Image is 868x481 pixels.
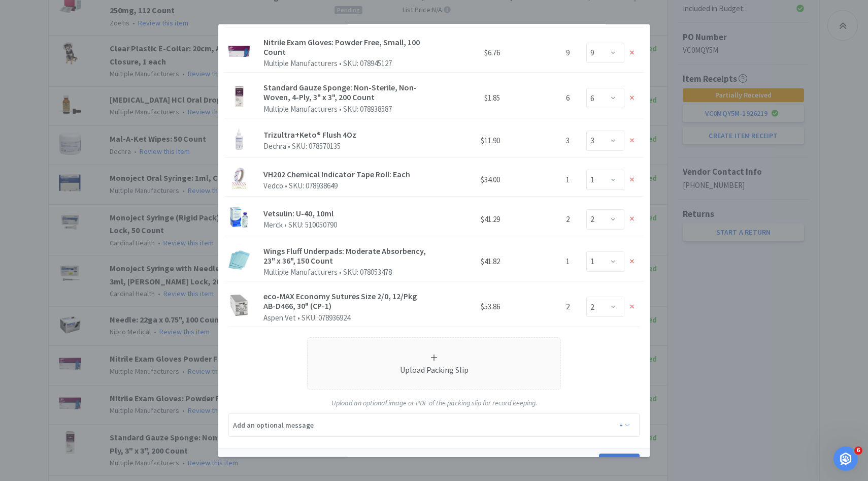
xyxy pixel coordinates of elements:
[263,130,356,140] a: Trizultra+Keto® Flush 4Oz
[438,92,500,104] h6: $1.85
[263,104,430,113] p: Multiple Manufacturers SKU: 078938587
[508,174,570,186] h6: 1
[438,135,500,147] h6: $11.90
[854,446,862,455] span: 6
[228,454,270,474] button: Cancel
[438,174,500,186] h6: $34.00
[263,246,426,266] a: Wings Fluff Underpads: Moderate Absorbency, 23" x 36", 150 Count
[286,141,292,151] span: •
[263,82,417,102] a: Standard Gauze Sponge: Non-Sterile, Non-Woven, 4-Ply, 3" x 3", 200 Count
[263,169,410,179] a: VH202 Chemical Indicator Tape Roll: Each
[263,181,430,190] p: Vedco SKU: 078938649
[263,291,417,311] a: eco-MAX Economy Sutures Size 2/0, 12/Pkg AB-D466, 30" (CP-1)
[283,181,289,190] span: •
[228,295,250,316] img: 62bc605ec3194fc899d0045ea559d2cd_310973.jpeg
[312,363,556,375] div: Upload Packing Slip
[508,47,570,59] h6: 9
[228,86,250,107] img: 2f7a06953ee14d9db6ed59dcf0309a90_353089.jpeg
[228,168,250,189] img: d00e558cdbbd458dad1df08cc938dcd9_350927.jpeg
[833,446,858,471] iframe: Intercom live chat
[263,208,333,218] a: Vetsulin: U-40, 10ml
[331,398,537,407] em: Upload an optional image or PDF of the packing slip for record keeping.
[438,255,500,268] h6: $41.82
[308,337,560,389] span: Upload Packing Slip
[438,213,500,225] h6: $41.29
[438,47,500,59] h6: $6.76
[438,301,500,313] h6: $53.86
[263,37,420,57] a: Nitrile Exam Gloves: Powder Free, Small, 100 Count
[614,418,635,432] button: +
[228,128,250,149] img: 37926a2da27a4ebe972e42ff621e13f6_76234.jpeg
[263,268,430,277] p: Multiple Manufacturers SKU: 078053478
[508,213,570,225] h6: 2
[508,301,570,313] h6: 2
[338,104,343,113] span: •
[263,313,430,322] p: Aspen Vet SKU: 078936924
[263,220,430,230] p: Merck SKU: 510050790
[296,312,302,322] span: •
[228,41,250,62] img: 9605520e39a848baadb003dbea4d57a7_471991.jpeg
[338,267,343,277] span: •
[599,454,640,474] button: Create
[508,135,570,147] h6: 3
[228,207,250,228] img: 96514b998bfa418db281233feccf93e1_822945.jpeg
[263,59,430,68] p: Multiple Manufacturers SKU: 078945127
[508,92,570,104] h6: 6
[233,420,314,431] div: Add an optional message
[228,249,250,271] img: 7f2ac764cf564e12aec5891de34bf35d_73942.jpeg
[283,220,288,230] span: •
[338,58,343,68] span: •
[263,142,430,151] p: Dechra SKU: 078570135
[508,255,570,268] h6: 1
